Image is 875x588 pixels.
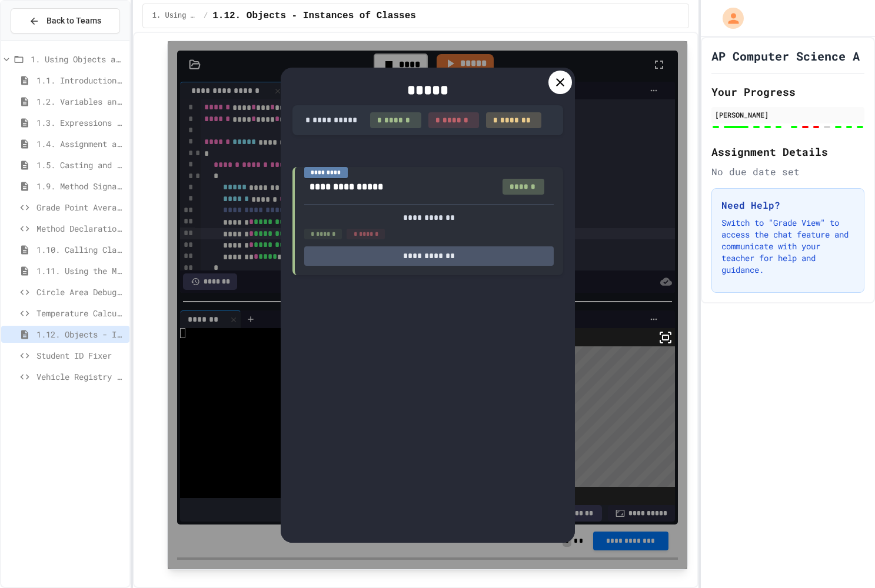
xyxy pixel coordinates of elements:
span: Student ID Fixer [36,349,125,362]
span: Back to Teams [46,15,101,27]
span: 1.5. Casting and Ranges of Values [36,159,125,171]
span: 1. Using Objects and Methods [152,11,199,21]
div: No due date set [711,165,864,179]
div: [PERSON_NAME] [715,109,861,120]
button: Back to Teams [11,8,120,34]
span: Method Declaration Helper [36,222,125,235]
span: 1.1. Introduction to Algorithms, Programming, and Compilers [36,74,125,86]
p: Switch to "Grade View" to access the chat feature and communicate with your teacher for help and ... [721,217,854,276]
span: 1.3. Expressions and Output [New] [36,116,125,129]
span: 1. Using Objects and Methods [31,53,125,65]
span: Grade Point Average [36,201,125,213]
span: 1.10. Calling Class Methods [36,243,125,256]
h2: Assignment Details [711,143,864,160]
div: My Account [710,5,747,32]
span: Vehicle Registry Manager [36,370,125,383]
span: 1.4. Assignment and Input [36,138,125,150]
span: / [204,11,208,21]
span: 1.12. Objects - Instances of Classes [212,9,416,23]
span: 1.12. Objects - Instances of Classes [36,328,125,340]
span: 1.11. Using the Math Class [36,265,125,277]
span: 1.2. Variables and Data Types [36,95,125,108]
h2: Your Progress [711,83,864,100]
h3: Need Help? [721,198,854,212]
span: 1.9. Method Signatures [36,180,125,192]
h1: AP Computer Science A [711,48,860,64]
span: Circle Area Debugger [36,286,125,298]
span: Temperature Calculator Helper [36,307,125,319]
